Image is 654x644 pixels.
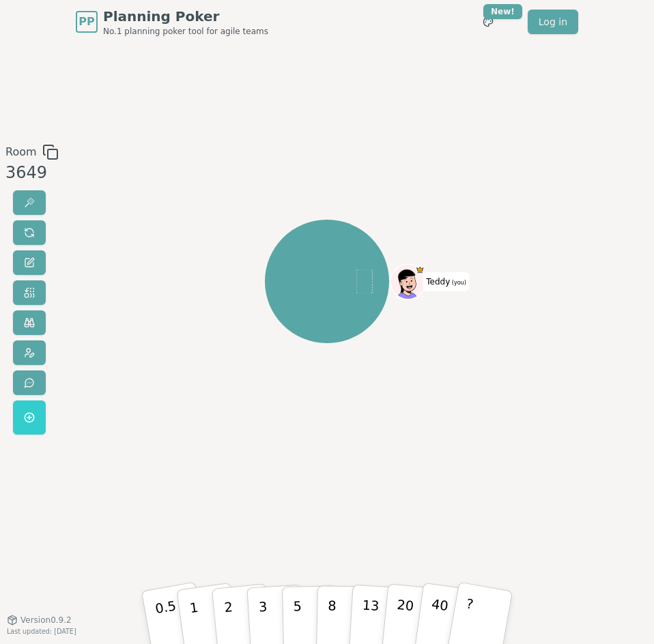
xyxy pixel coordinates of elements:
span: Room [5,144,37,160]
button: Get a named room [13,400,46,435]
a: PPPlanning PokerNo.1 planning poker tool for agile teams [76,7,268,37]
span: No.1 planning poker tool for agile teams [103,26,268,37]
span: Last updated: [DATE] [7,628,76,635]
button: Reset votes [13,220,46,245]
button: Version0.9.2 [7,615,72,626]
span: Planning Poker [103,7,268,26]
div: New! [483,4,522,19]
button: Send feedback [13,370,46,395]
span: PP [79,14,94,30]
span: Teddy is the host [416,265,425,274]
button: Click to change your avatar [392,265,425,298]
button: Change name [13,250,46,275]
div: 3649 [5,160,59,185]
span: Version 0.9.2 [20,615,72,626]
button: Reveal votes [13,190,46,215]
button: Change avatar [13,340,46,365]
button: Change deck [13,280,46,305]
span: (you) [450,280,466,286]
span: Click to change your name [423,272,470,291]
button: New! [476,10,500,34]
button: Watch only [13,310,46,335]
a: Log in [528,10,578,34]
